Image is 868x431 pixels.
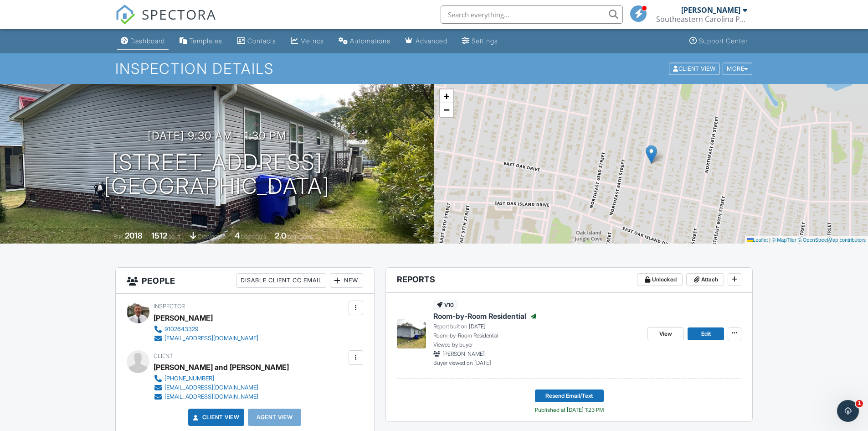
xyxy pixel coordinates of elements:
[699,37,748,45] div: Support Center
[681,5,740,15] div: [PERSON_NAME]
[154,353,173,359] span: Client
[164,326,199,333] div: 9102643329
[287,33,328,50] a: Metrics
[176,33,226,50] a: Templates
[798,237,866,243] a: © OpenStreetMap contributors
[115,12,216,31] a: SPECTORA
[288,233,313,240] span: bathrooms
[441,5,623,24] input: Search everything...
[772,237,796,243] a: © MapTiler
[350,37,390,45] div: Automations
[416,37,447,45] div: Advanced
[458,33,502,50] a: Settings
[723,62,752,75] div: More
[164,384,258,391] div: [EMAIL_ADDRESS][DOMAIN_NAME]
[154,303,185,310] span: Inspector
[164,375,214,382] div: [PHONE_NUMBER]
[330,273,363,288] div: New
[154,392,282,401] a: [EMAIL_ADDRESS][DOMAIN_NAME]
[646,145,657,164] img: Marker
[115,61,753,77] h1: Inspection Details
[130,37,165,45] div: Dashboard
[443,104,449,115] span: −
[472,37,498,45] div: Settings
[247,37,276,45] div: Contacts
[235,231,240,240] div: 4
[747,237,768,243] a: Leaflet
[401,33,451,50] a: Advanced
[669,62,719,75] div: Client View
[856,400,863,407] span: 1
[191,413,240,422] a: Client View
[104,151,330,199] h1: [STREET_ADDRESS] [GEOGRAPHIC_DATA]
[440,103,453,117] a: Zoom out
[151,231,167,240] div: 1512
[125,231,143,240] div: 2018
[236,273,326,288] div: Disable Client CC Email
[169,233,181,240] span: sq. ft.
[189,37,222,45] div: Templates
[154,374,282,383] a: [PHONE_NUMBER]
[113,233,123,240] span: Built
[275,231,286,240] div: 2.0
[668,65,722,72] a: Client View
[335,33,394,50] a: Automations (Basic)
[686,33,751,50] a: Support Center
[300,37,324,45] div: Metrics
[233,33,280,50] a: Contacts
[154,325,258,334] a: 9102643329
[154,383,282,392] a: [EMAIL_ADDRESS][DOMAIN_NAME]
[656,15,747,24] div: Southeastern Carolina Property Inspections
[443,90,449,102] span: +
[164,335,258,342] div: [EMAIL_ADDRESS][DOMAIN_NAME]
[241,233,266,240] span: bedrooms
[440,89,453,103] a: Zoom in
[115,5,135,25] img: The Best Home Inspection Software - Spectora
[164,393,258,400] div: [EMAIL_ADDRESS][DOMAIN_NAME]
[154,360,289,374] div: [PERSON_NAME] and [PERSON_NAME]
[154,334,258,343] a: [EMAIL_ADDRESS][DOMAIN_NAME]
[198,233,226,240] span: crawlspace
[116,268,374,294] h3: People
[769,237,770,243] span: |
[117,33,169,50] a: Dashboard
[148,130,287,142] h3: [DATE] 9:30 am - 1:30 pm
[142,5,216,24] span: SPECTORA
[154,311,213,325] div: [PERSON_NAME]
[837,400,859,422] iframe: Intercom live chat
